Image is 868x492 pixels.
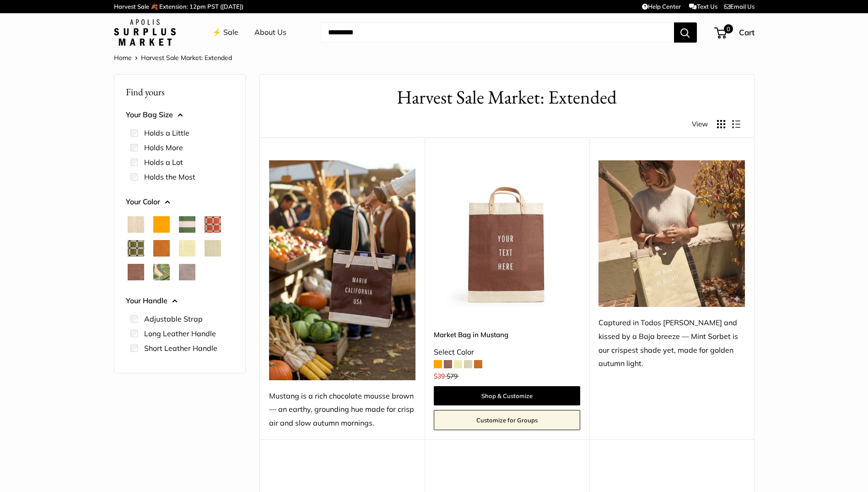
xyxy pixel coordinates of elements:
[144,313,203,324] label: Adjustable Strap
[114,19,176,46] img: Apolis: Surplus Market
[144,171,195,182] label: Holds the Most
[598,316,745,371] div: Captured in Todos [PERSON_NAME] and kissed by a Baja breeze — Mint Sorbet is our crispest shade y...
[114,52,232,64] nav: Breadcrumb
[434,345,580,359] div: Select Color
[126,294,234,308] button: Your Handle
[179,240,195,257] button: Daisy
[717,120,725,128] button: Display products as grid
[739,27,755,37] span: Cart
[598,160,745,307] img: Captured in Todos Santos and kissed by a Baja breeze — Mint Sorbet is our crispest shade yet, mad...
[724,3,755,10] a: Email Us
[434,329,580,340] a: Market Bag in Mustang
[269,160,415,380] img: Mustang is a rich chocolate mousse brown — an earthy, grounding hue made for crisp air and slow a...
[128,264,144,280] button: Mustang
[126,108,234,122] button: Your Bag Size
[434,160,580,307] a: Market Bag in MustangMarket Bag in Mustang
[114,54,132,62] a: Home
[434,386,580,405] a: Shop & Customize
[205,216,221,233] button: Chenille Window Brick
[144,328,216,339] label: Long Leather Handle
[128,216,144,233] button: Natural
[144,343,217,354] label: Short Leather Handle
[153,216,170,233] button: Orange
[274,84,740,111] h1: Harvest Sale Market: Extended
[434,160,580,307] img: Market Bag in Mustang
[689,3,717,10] a: Text Us
[732,120,740,128] button: Display products as list
[144,157,183,168] label: Holds a Lot
[153,240,170,257] button: Cognac
[674,22,697,43] button: Search
[205,240,221,257] button: Mint Sorbet
[179,264,195,280] button: Taupe
[141,54,232,62] span: Harvest Sale Market: Extended
[692,118,708,131] span: View
[434,372,445,380] span: $39
[153,264,170,280] button: Palm Leaf
[128,240,144,257] button: Chenille Window Sage
[269,389,415,431] div: Mustang is a rich chocolate mousse brown — an earthy, grounding hue made for crisp air and slow a...
[447,372,458,380] span: $79
[715,25,755,40] a: 0 Cart
[254,26,286,39] a: About Us
[434,410,580,430] a: Customize for Groups
[126,195,234,209] button: Your Color
[126,83,234,101] p: Find yours
[144,142,183,153] label: Holds More
[212,26,238,39] a: ⚡️ Sale
[321,22,674,43] input: Search...
[642,3,681,10] a: Help Center
[723,24,733,33] span: 0
[179,216,195,233] button: Court Green
[144,127,189,138] label: Holds a Little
